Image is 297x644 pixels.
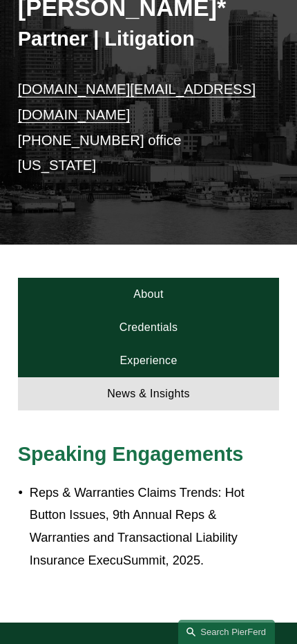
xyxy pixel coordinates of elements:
a: Experience [18,344,279,377]
a: About [18,278,279,311]
p: [PHONE_NUMBER] office [US_STATE] [18,77,279,178]
a: Credentials [18,311,279,344]
h3: Partner | Litigation [18,27,279,52]
a: News & Insights [18,377,279,410]
span: Speaking Engagements [18,443,244,465]
p: Reps & Warranties Claims Trends: Hot Button Issues, 9th Annual Reps & Warranties and Transactiona... [30,482,279,572]
a: Search this site [178,620,275,644]
a: [DOMAIN_NAME][EMAIL_ADDRESS][DOMAIN_NAME] [18,82,256,122]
